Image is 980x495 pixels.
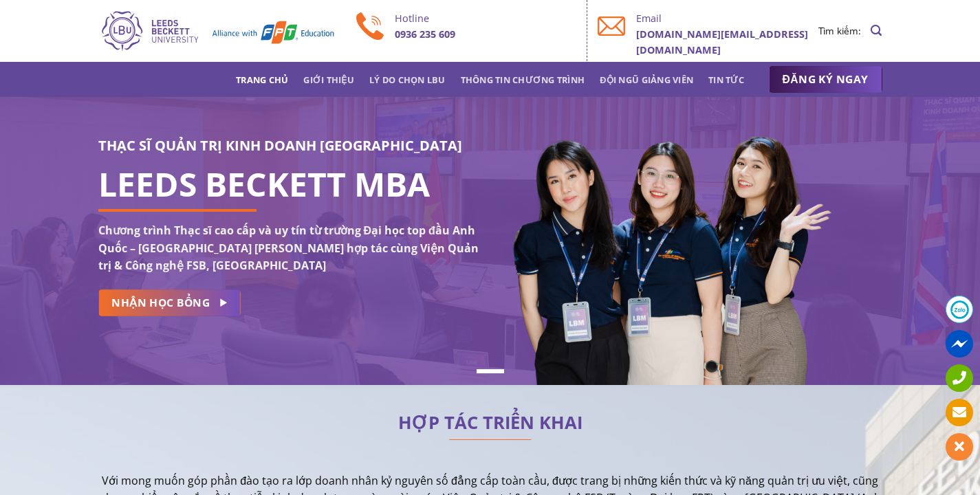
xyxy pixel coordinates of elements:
[98,223,479,273] strong: Chương trình Thạc sĩ cao cấp và uy tín từ trường Đại học top đầu Anh Quốc – [GEOGRAPHIC_DATA] [PE...
[98,416,882,430] h2: HỢP TÁC TRIỂN KHAI
[236,67,288,92] a: Trang chủ
[395,10,577,26] p: Hotline
[369,67,446,92] a: Lý do chọn LBU
[98,135,480,157] h3: THẠC SĨ QUẢN TRỊ KINH DOANH [GEOGRAPHIC_DATA]
[636,27,808,56] b: [DOMAIN_NAME][EMAIL_ADDRESS][DOMAIN_NAME]
[303,67,354,92] a: Giới thiệu
[769,66,882,93] a: ĐĂNG KÝ NGAY
[111,294,210,311] span: NHẬN HỌC BỔNG
[636,10,818,26] p: Email
[600,67,693,92] a: Đội ngũ giảng viên
[818,23,861,38] li: Tìm kiếm:
[449,439,532,441] img: line-lbu.jpg
[395,27,455,41] b: 0936 235 609
[98,289,241,316] a: NHẬN HỌC BỔNG
[98,9,336,53] img: Thạc sĩ Quản trị kinh doanh Quốc tế
[461,67,585,92] a: Thông tin chương trình
[98,176,480,192] h1: LEEDS BECKETT MBA
[708,67,744,92] a: Tin tức
[783,71,869,88] span: ĐĂNG KÝ NGAY
[871,17,882,44] a: Search
[477,369,504,373] li: Page dot 1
